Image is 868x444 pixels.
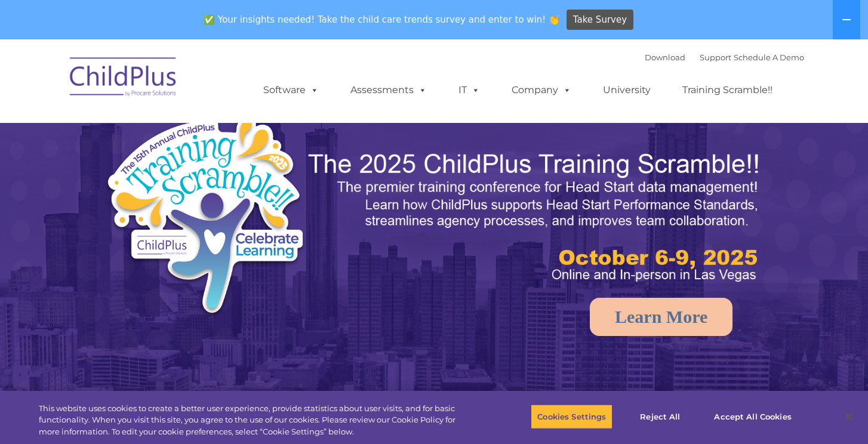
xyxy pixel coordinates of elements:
span: Last name [166,79,202,88]
a: Support [700,53,731,62]
button: Close [836,403,862,430]
a: Software [251,78,331,102]
a: Training Scramble!! [670,78,784,102]
a: Learn More [590,298,732,336]
span: Phone number [166,128,217,137]
span: Take Survey [573,10,627,30]
a: IT [447,78,492,102]
button: Accept All Cookies [707,404,798,429]
a: Schedule A Demo [734,53,804,62]
a: Download [645,53,685,62]
font: | [645,53,804,62]
a: Company [500,78,583,102]
button: Cookies Settings [531,404,612,429]
img: ChildPlus by Procare Solutions [64,49,183,109]
div: This website uses cookies to create a better user experience, provide statistics about user visit... [39,403,478,438]
span: ✅ Your insights needed! Take the child care trends survey and enter to win! 👏 [199,8,565,31]
button: Reject All [623,404,697,429]
a: Assessments [338,78,439,102]
a: Take Survey [567,10,634,30]
a: University [591,78,663,102]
